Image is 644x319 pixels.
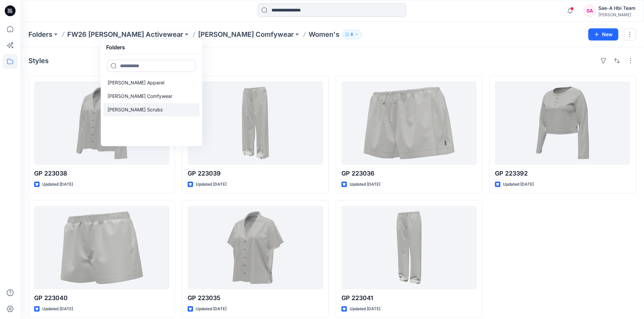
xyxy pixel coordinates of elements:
a: GP 223041 [341,206,477,289]
a: GP 223392 [495,81,630,165]
h5: Folders [102,41,129,54]
p: Updated [DATE] [350,181,380,188]
button: 8 [342,30,362,39]
p: Updated [DATE] [350,305,380,313]
p: GP 223036 [341,169,477,178]
div: SA [583,5,596,17]
p: GP 223040 [34,293,169,303]
a: GP 223040 [34,206,169,289]
button: New [588,28,618,41]
div: Sae-A Hbi Team [598,4,636,12]
a: GP 223039 [188,81,323,165]
p: GP 223392 [495,169,630,178]
a: Folders [28,30,52,39]
p: Updated [DATE] [196,305,226,313]
p: Women's [309,30,339,39]
p: [PERSON_NAME] Comfywear [108,92,172,100]
p: 8 [351,31,353,38]
a: [PERSON_NAME] Comfywear [198,30,294,39]
h4: Styles [28,57,49,65]
a: [PERSON_NAME] Apparel [103,76,199,89]
p: Updated [DATE] [42,181,73,188]
p: Updated [DATE] [503,181,534,188]
a: GP 223036 [341,81,477,165]
a: FW26 [PERSON_NAME] Activewear [67,30,183,39]
p: [PERSON_NAME] Apparel [108,79,164,87]
div: [PERSON_NAME] [598,12,636,17]
p: GP 223039 [188,169,323,178]
p: GP 223035 [188,293,323,303]
p: GP 223041 [341,293,477,303]
p: Updated [DATE] [196,181,226,188]
p: GP 223038 [34,169,169,178]
p: [PERSON_NAME] Scrubs [108,106,163,114]
a: GP 223035 [188,206,323,289]
p: Updated [DATE] [42,305,73,313]
a: [PERSON_NAME] Comfywear [103,89,199,103]
a: [PERSON_NAME] Scrubs [103,103,199,116]
a: GP 223038 [34,81,169,165]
